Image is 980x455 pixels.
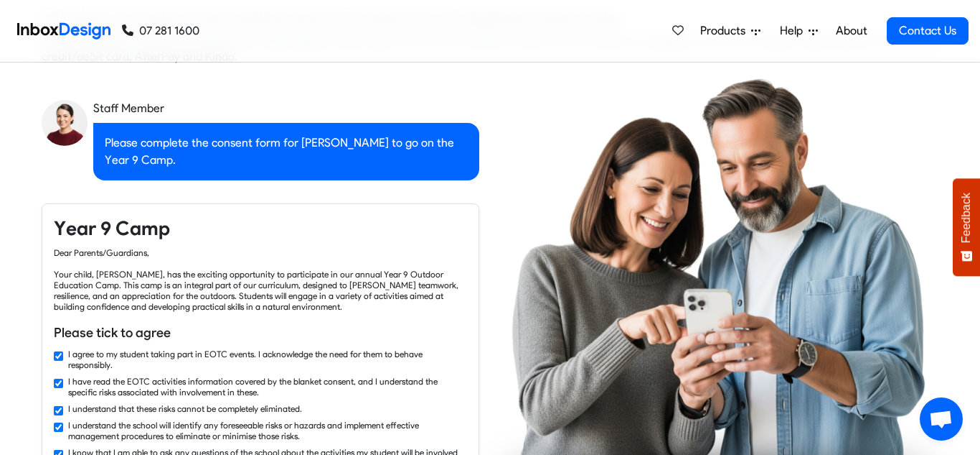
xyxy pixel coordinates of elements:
[42,100,88,146] img: staff_avatar.png
[920,397,963,441] a: Open chat
[93,123,479,180] div: Please complete the consent form for [PERSON_NAME] to go on the Year 9 Camp.
[68,403,302,414] label: I understand that these risks cannot be completely eliminated.
[774,17,824,45] a: Help
[54,247,467,312] div: Dear Parents/Guardians, Your child, [PERSON_NAME], has the exciting opportunity to participate in...
[887,17,969,45] a: Contact Us
[960,193,973,243] span: Feedback
[54,323,467,342] h6: Please tick to agree
[694,17,766,45] a: Products
[953,178,980,276] button: Feedback - Show survey
[700,22,751,40] span: Products
[68,420,467,441] label: I understand the school will identify any foreseeable risks or hazards and implement effective ma...
[93,100,479,117] div: Staff Member
[54,216,467,242] h4: Year 9 Camp
[68,349,467,370] label: I agree to my student taking part in EOTC events. I acknowledge the need for them to behave respo...
[831,17,871,45] a: About
[68,376,467,397] label: I have read the EOTC activities information covered by the blanket consent, and I understand the ...
[122,22,199,40] a: 07 281 1600
[780,22,809,40] span: Help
